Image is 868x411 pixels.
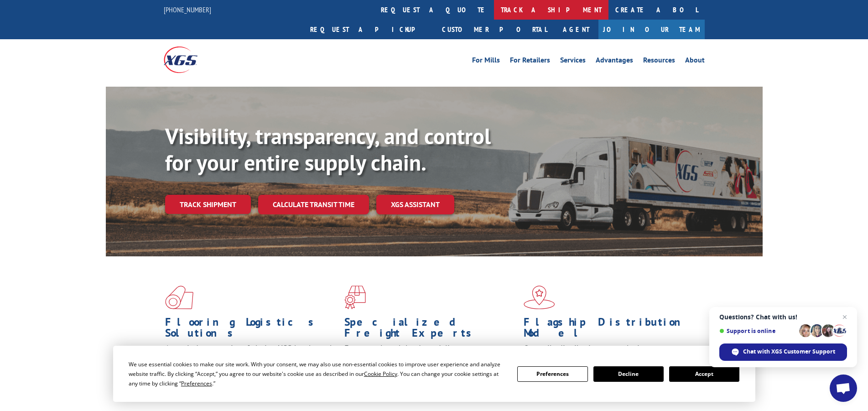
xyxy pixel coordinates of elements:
h1: Flooring Logistics Solutions [165,317,338,343]
a: Agent [554,20,598,39]
img: xgs-icon-focused-on-flooring-red [344,286,366,309]
div: Chat with XGS Customer Support [719,343,847,361]
a: For Retailers [510,57,550,67]
a: Services [560,57,586,67]
h1: Specialized Freight Experts [344,317,517,343]
div: Open chat [830,375,857,402]
a: Track shipment [165,195,251,214]
a: Request a pickup [303,20,435,39]
a: Resources [643,57,675,67]
span: As an industry carrier of choice, XGS has brought innovation and dedication to flooring logistics... [165,343,337,375]
a: XGS ASSISTANT [376,195,454,214]
a: Join Our Team [598,20,705,39]
span: Our agile distribution network gives you nationwide inventory management on demand. [524,343,691,364]
p: From overlength loads to delicate cargo, our experienced staff knows the best way to move your fr... [344,343,517,384]
a: Customer Portal [435,20,554,39]
div: Cookie Consent Prompt [113,346,755,402]
button: Accept [669,366,739,382]
span: Questions? Chat with us! [719,313,847,321]
a: About [685,57,705,67]
a: Advantages [596,57,633,67]
button: Preferences [517,366,587,382]
img: xgs-icon-total-supply-chain-intelligence-red [165,286,193,309]
h1: Flagship Distribution Model [524,317,696,343]
a: For Mills [472,57,500,67]
span: Close chat [839,312,850,323]
b: Visibility, transparency, and control for your entire supply chain. [165,122,491,177]
span: Support is online [719,328,796,334]
a: [PHONE_NUMBER] [164,5,211,14]
div: We use essential cookies to make our site work. With your consent, we may also use non-essential ... [129,359,506,388]
span: Chat with XGS Customer Support [743,348,835,356]
button: Decline [593,366,664,382]
span: Preferences [181,380,212,387]
span: Cookie Policy [364,370,397,378]
a: Calculate transit time [258,195,369,214]
img: xgs-icon-flagship-distribution-model-red [524,286,555,309]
